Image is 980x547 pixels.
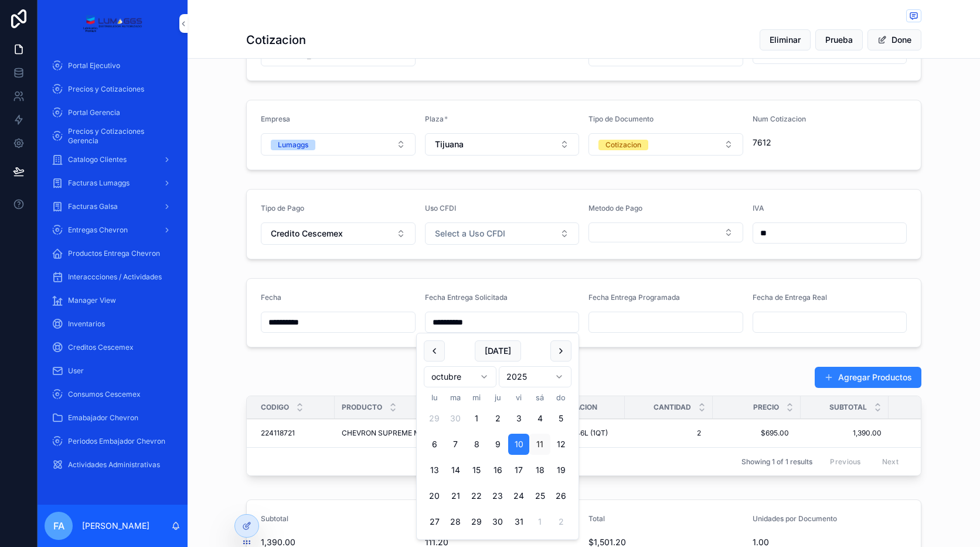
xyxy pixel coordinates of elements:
[487,434,508,455] button: jueves, 9 de octubre de 2025
[487,460,508,481] button: jueves, 16 de octubre de 2025
[424,434,445,455] button: lunes, 6 de octubre de 2025
[588,133,743,156] button: Select Button
[261,428,328,438] a: 224118721
[529,485,550,507] button: sábado, 25 de octubre de 2025
[261,403,289,412] span: Codigo
[720,424,794,443] a: $695.00
[825,34,853,46] span: Prueba
[770,34,801,46] span: Eliminar
[45,360,181,381] a: User
[741,457,812,467] span: Showing 1 of 1 results
[654,403,691,412] span: Cantidad
[445,408,466,429] button: martes, 30 de septiembre de 2025
[605,140,641,150] div: Cotizacion
[508,485,529,507] button: viernes, 24 de octubre de 2025
[632,424,706,443] a: 2
[45,454,181,475] a: Actividades Administrativas
[529,460,550,481] button: sábado, 18 de octubre de 2025
[760,29,811,50] button: Eliminar
[445,485,466,507] button: martes, 21 de octubre de 2025
[550,460,571,481] button: domingo, 19 de octubre de 2025
[45,313,181,335] a: Inventarios
[68,178,130,188] span: Facturas Lumaggs
[424,485,445,507] button: lunes, 20 de octubre de 2025
[487,485,508,507] button: jueves, 23 de octubre de 2025
[475,340,521,362] button: [DATE]
[261,514,288,523] span: Subtotal
[487,511,508,532] button: jueves, 30 de octubre de 2025
[261,428,295,438] span: 224118721
[424,408,445,429] button: lunes, 29 de septiembre de 2025
[424,460,445,481] button: lunes, 13 de octubre de 2025
[508,511,529,532] button: viernes, 31 de octubre de 2025
[753,137,907,148] span: 7612
[466,392,487,403] th: miércoles
[261,222,416,245] button: Select Button
[83,14,142,33] img: App logo
[68,85,144,94] span: Precios y Cotizaciones
[425,222,580,245] button: Select Button
[466,511,487,532] button: miércoles, 29 de octubre de 2025
[466,485,487,507] button: miércoles, 22 de octubre de 2025
[45,290,181,311] a: Manager View
[68,296,116,305] span: Manager View
[550,408,571,429] button: domingo, 5 de octubre de 2025
[550,392,571,403] th: domingo
[724,428,789,438] span: $695.00
[261,204,304,212] span: Tipo de Pago
[68,61,120,70] span: Portal Ejecutivo
[508,408,529,429] button: viernes, 3 de octubre de 2025
[466,434,487,455] button: miércoles, 8 de octubre de 2025
[753,293,827,302] span: Fecha de Entrega Real
[529,434,550,455] button: Today, sábado, 11 de octubre de 2025
[271,228,343,239] span: Credito Cescemex
[38,47,188,491] div: scrollable content
[45,384,181,405] a: Consumos Cescemex
[508,460,529,481] button: viernes, 17 de octubre de 2025
[45,126,181,147] a: Precios y Cotizaciones Gerencia
[588,204,642,212] span: Metodo de Pago
[68,272,162,282] span: Interaccciones / Actividades
[588,222,743,242] button: Select Button
[425,204,456,212] span: Uso CFDI
[68,155,127,164] span: Catalogo Clientes
[424,511,445,532] button: lunes, 27 de octubre de 2025
[45,173,181,194] a: Facturas Lumaggs
[342,428,529,438] a: CHEVRON SUPREME MINERAL 10W30
[753,204,764,212] span: IVA
[424,392,571,532] table: octubre 2025
[487,392,508,403] th: jueves
[815,29,863,50] button: Prueba
[588,114,654,123] span: Tipo de Documento
[529,511,550,532] button: sábado, 1 de noviembre de 2025
[68,437,165,446] span: Periodos Embajador Chevron
[435,228,505,239] span: Select a Uso CFDI
[543,428,618,438] a: Caja 12/.946L (1QT)
[508,434,529,455] button: viernes, 10 de octubre de 2025, selected
[68,108,120,117] span: Portal Gerencia
[45,149,181,170] a: Catalogo Clientes
[753,403,779,412] span: Precio
[68,413,138,423] span: Emabajador Chevron
[466,408,487,429] button: miércoles, 1 de octubre de 2025
[445,460,466,481] button: martes, 14 de octubre de 2025
[45,337,181,358] a: Creditos Cescemex
[261,114,290,123] span: Empresa
[68,249,160,258] span: Productos Entrega Chevron
[445,434,466,455] button: martes, 7 de octubre de 2025
[466,460,487,481] button: miércoles, 15 de octubre de 2025
[889,428,972,438] span: $1,501.20
[45,79,181,100] a: Precios y Cotizaciones
[68,225,128,235] span: Entregas Chevron
[529,392,550,403] th: sábado
[808,428,882,438] a: 1,390.00
[550,485,571,507] button: domingo, 26 de octubre de 2025
[829,403,867,412] span: Subtotal
[445,392,466,403] th: martes
[588,514,605,523] span: Total
[45,196,181,217] a: Facturas Galsa
[815,367,921,388] button: Agregar Productos
[425,114,444,123] span: Plaza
